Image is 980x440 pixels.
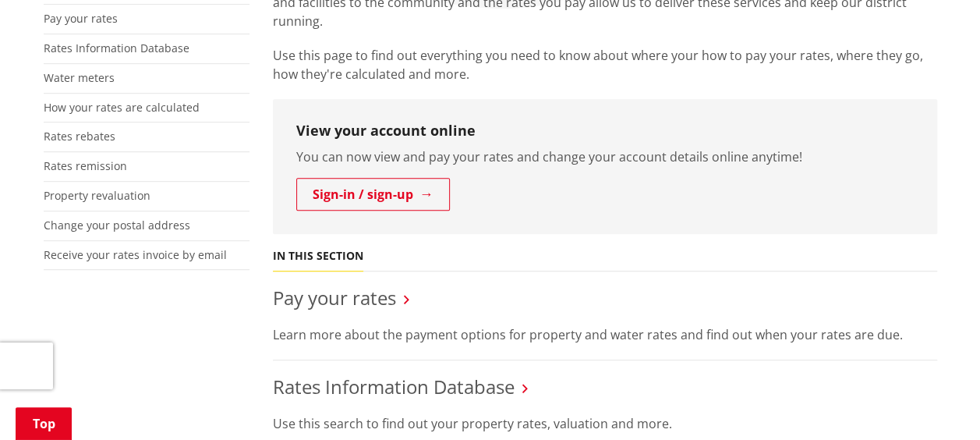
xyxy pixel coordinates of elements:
a: Water meters [44,70,115,85]
a: How your rates are calculated [44,100,200,115]
a: Top [16,407,72,440]
a: Rates Information Database [44,41,189,55]
a: Change your postal address [44,218,190,232]
a: Rates rebates [44,129,115,144]
a: Property revaluation [44,188,150,203]
a: Rates Information Database [273,374,515,399]
a: Pay your rates [44,11,118,26]
p: Use this page to find out everything you need to know about where your how to pay your rates, whe... [273,46,937,83]
p: Learn more about the payment options for property and water rates and find out when your rates ar... [273,325,937,344]
a: Receive your rates invoice by email [44,247,227,262]
a: Sign-in / sign-up [296,178,450,211]
h3: View your account online [296,122,914,140]
p: Use this search to find out your property rates, valuation and more. [273,414,937,433]
a: Pay your rates [273,285,396,310]
h5: In this section [273,250,363,263]
p: You can now view and pay your rates and change your account details online anytime! [296,147,914,166]
a: Rates remission [44,158,127,173]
